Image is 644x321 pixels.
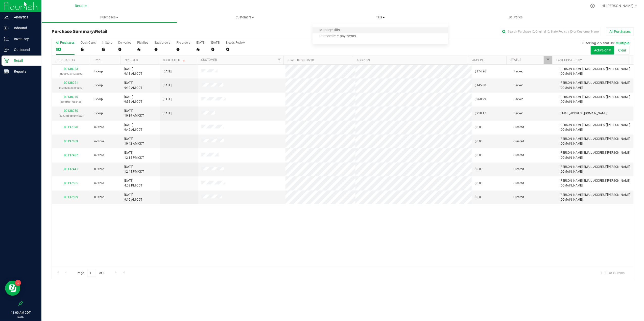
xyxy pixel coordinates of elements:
[226,46,245,52] div: 0
[475,167,483,172] span: $0.00
[163,58,186,62] a: Scheduled
[513,153,524,158] span: Created
[42,15,177,20] span: Purchases
[475,195,483,200] span: $0.00
[56,59,75,62] a: Purchase ID
[163,111,172,116] span: [DATE]
[154,41,170,44] div: Back-orders
[500,28,601,35] input: Search Purchase ID, Original ID, State Registry ID or Customer Name...
[125,59,138,62] a: Ordered
[475,83,486,88] span: $145.80
[9,25,39,31] p: Inbound
[93,125,104,130] span: In-Store
[513,167,524,172] span: Created
[560,193,631,202] span: [PERSON_NAME][EMAIL_ADDRESS][PERSON_NAME][DOMAIN_NAME]
[64,140,78,143] a: 00137409
[55,113,87,118] p: (a937cebe65b64a33)
[510,58,521,62] a: Status
[102,46,112,52] div: 6
[55,86,87,90] p: (f2df02338088923e)
[288,59,314,62] a: State Registry ID
[4,15,9,20] inline-svg: Analytics
[163,97,172,102] span: [DATE]
[5,281,20,296] iframe: Resource center
[560,165,631,174] span: [PERSON_NAME][EMAIL_ADDRESS][PERSON_NAME][DOMAIN_NAME]
[64,125,78,129] a: 00137390
[93,195,104,200] span: In-Store
[93,153,104,158] span: In-Store
[176,46,190,52] div: 0
[93,97,103,102] span: Pickup
[472,59,485,62] a: Amount
[55,99,87,104] p: (ce94ffee1fbdb4ad)
[137,46,148,52] div: 4
[81,41,96,44] div: Open Carts
[93,83,103,88] span: Pickup
[226,41,245,44] div: Needs Review
[502,15,530,20] span: Deliveries
[275,56,283,64] a: Filter
[163,69,172,74] span: [DATE]
[513,139,524,144] span: Created
[95,29,107,34] span: Retail
[560,111,607,116] span: [EMAIL_ADDRESS][DOMAIN_NAME]
[513,111,523,116] span: Packed
[64,95,78,99] a: 00138040
[475,125,483,130] span: $0.00
[475,69,486,74] span: $174.96
[75,4,84,8] span: Retail
[118,46,131,52] div: 0
[313,34,363,39] span: Reconcile e-payments
[55,71,87,76] p: (5f06b97e748e3c02)
[124,109,144,118] span: [DATE] 10:39 AM CDT
[475,153,483,158] span: $0.00
[124,150,144,160] span: [DATE] 12:15 PM CDT
[2,315,39,319] p: [DATE]
[2,310,39,315] p: 11:00 AM CDT
[353,56,468,65] th: Address
[4,36,9,41] inline-svg: Inventory
[560,123,631,132] span: [PERSON_NAME][EMAIL_ADDRESS][PERSON_NAME][DOMAIN_NAME]
[615,46,630,55] button: Clear
[124,123,142,132] span: [DATE] 9:42 AM CDT
[556,59,582,62] a: Last Updated By
[64,81,78,85] a: 00138021
[4,47,9,52] inline-svg: Outbound
[513,97,523,102] span: Packed
[513,181,524,186] span: Created
[64,153,78,157] a: 00137437
[154,46,170,52] div: 0
[9,36,39,42] p: Inventory
[15,280,21,286] iframe: Resource center unread badge
[124,81,142,90] span: [DATE] 9:10 AM CDT
[475,97,486,102] span: $260.29
[87,269,96,277] input: 1
[560,67,631,76] span: [PERSON_NAME][EMAIL_ADDRESS][PERSON_NAME][DOMAIN_NAME]
[560,81,631,90] span: [PERSON_NAME][EMAIL_ADDRESS][PERSON_NAME][DOMAIN_NAME]
[560,137,631,146] span: [PERSON_NAME][EMAIL_ADDRESS][PERSON_NAME][DOMAIN_NAME]
[94,59,102,62] a: Type
[93,139,104,144] span: In-Store
[448,12,584,23] a: Deliveries
[544,56,552,64] a: Filter
[124,67,142,76] span: [DATE] 9:13 AM CDT
[513,69,523,74] span: Packed
[56,46,75,52] div: 10
[124,193,142,202] span: [DATE] 9:15 AM CDT
[313,12,448,23] a: Tills Manage tills Reconcile e-payments
[124,95,142,104] span: [DATE] 9:58 AM CDT
[475,139,483,144] span: $0.00
[52,29,246,34] h3: Purchase Summary:
[73,269,109,277] span: Page of 1
[196,41,205,44] div: [DATE]
[137,41,148,44] div: PickUps
[560,95,631,104] span: [PERSON_NAME][EMAIL_ADDRESS][PERSON_NAME][DOMAIN_NAME]
[513,83,523,88] span: Packed
[475,111,486,116] span: $218.17
[93,167,104,172] span: In-Store
[606,27,634,36] button: All Purchases
[9,14,39,20] p: Analytics
[163,83,172,88] span: [DATE]
[177,15,313,20] span: Customers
